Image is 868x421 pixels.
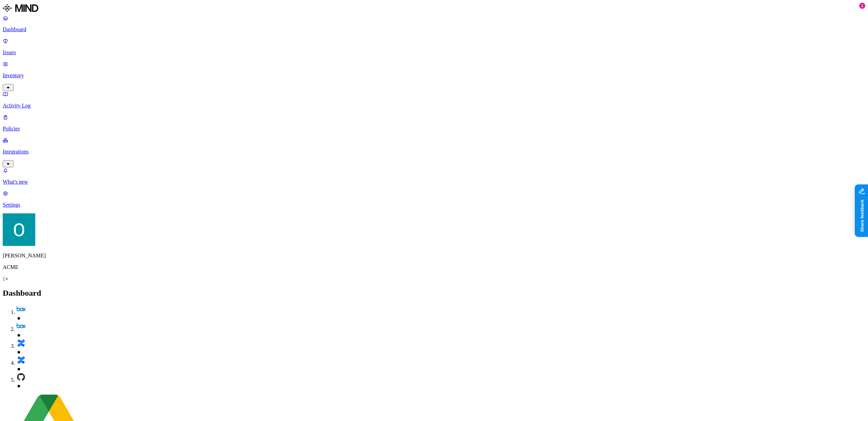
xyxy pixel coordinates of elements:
[3,38,865,56] a: Issues
[3,103,865,109] p: Activity Log
[3,15,865,33] a: Dashboard
[3,190,865,208] a: Settings
[3,3,865,15] a: MIND
[3,114,865,132] a: Policies
[3,49,865,56] p: Issues
[3,91,865,109] a: Activity Log
[3,213,35,246] img: Ofir Englard
[3,61,865,90] a: Inventory
[16,304,26,314] img: box.svg
[3,149,865,155] p: Integrations
[3,72,865,79] p: Inventory
[16,372,26,382] img: github.svg
[859,3,865,9] div: 1
[16,355,26,365] img: confluence.svg
[3,202,865,208] p: Settings
[3,289,865,298] h2: Dashboard
[16,321,26,331] img: box.svg
[3,179,865,185] p: What's new
[3,264,865,270] p: ACME
[3,26,865,33] p: Dashboard
[3,137,865,166] a: Integrations
[3,3,38,14] img: MIND
[3,126,865,132] p: Policies
[3,167,865,185] a: What's new
[16,338,26,348] img: confluence.svg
